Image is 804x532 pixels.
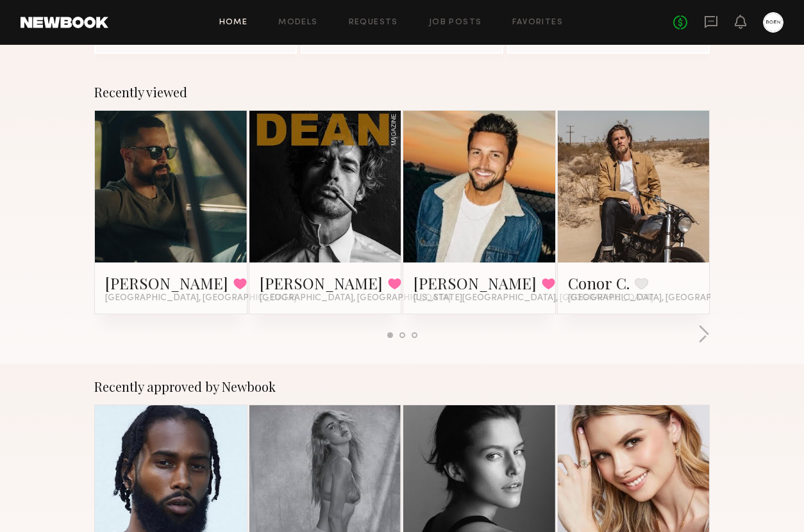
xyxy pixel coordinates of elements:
[414,273,537,293] a: [PERSON_NAME]
[94,379,710,394] div: Recently approved by Newbook
[429,19,482,27] a: Job Posts
[278,19,317,27] a: Models
[512,19,563,27] a: Favorites
[219,19,248,27] a: Home
[260,293,451,303] span: [GEOGRAPHIC_DATA], [GEOGRAPHIC_DATA]
[105,293,296,303] span: [GEOGRAPHIC_DATA], [GEOGRAPHIC_DATA]
[349,19,398,27] a: Requests
[260,273,383,293] a: [PERSON_NAME]
[94,85,710,100] div: Recently viewed
[568,293,759,303] span: [GEOGRAPHIC_DATA], [GEOGRAPHIC_DATA]
[105,273,228,293] a: [PERSON_NAME]
[568,273,630,293] a: Conor C.
[414,293,653,303] span: [US_STATE][GEOGRAPHIC_DATA], [GEOGRAPHIC_DATA]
